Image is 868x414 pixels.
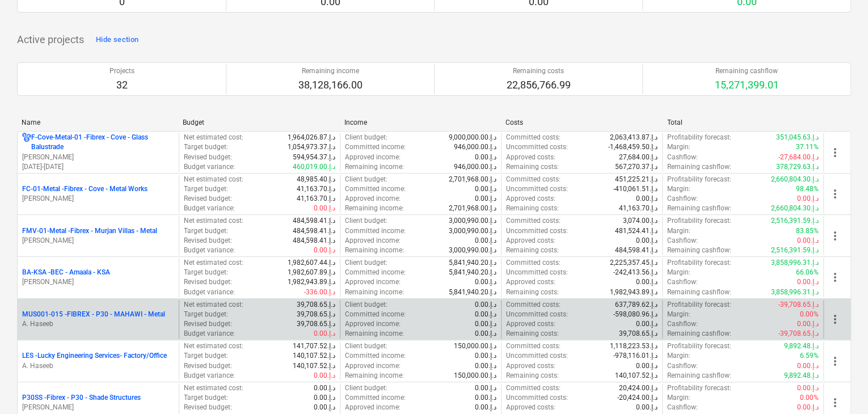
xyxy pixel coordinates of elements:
[297,300,335,310] p: 39,708.65د.إ.‏
[184,341,243,351] p: Net estimated cost :
[22,277,174,287] p: [PERSON_NAME]
[184,383,243,393] p: Net estimated cost :
[293,162,335,172] p: 460,019.00د.إ.‏
[314,329,335,339] p: 0.00د.إ.‏
[506,351,568,361] p: Uncommitted costs :
[828,146,842,159] span: more_vert
[613,310,658,319] p: -598,080.96د.إ.‏
[828,312,842,326] span: more_vert
[619,153,658,162] p: 27,684.00د.إ.‏
[184,194,232,204] p: Revised budget :
[293,341,335,351] p: 141,707.52د.إ.‏
[345,393,406,403] p: Committed income :
[506,175,561,184] p: Committed costs :
[617,393,658,403] p: -20,424.00د.إ.‏
[610,258,658,268] p: 2,225,357.45د.إ.‏
[667,371,731,381] p: Remaining cashflow :
[449,258,496,268] p: 5,841,940.20د.إ.‏
[345,268,406,277] p: Committed income :
[449,288,496,297] p: 5,841,940.20د.إ.‏
[314,383,335,393] p: 0.00د.إ.‏
[345,246,404,255] p: Remaining income :
[288,133,335,142] p: 1,964,026.87د.إ.‏
[800,393,819,403] p: 0.00%
[345,300,387,310] p: Client budget :
[797,319,819,329] p: 0.00د.إ.‏
[797,403,819,412] p: 0.00د.إ.‏
[667,153,698,162] p: Cashflow :
[345,162,404,172] p: Remaining income :
[811,360,868,414] iframe: Chat Widget
[506,288,559,297] p: Remaining costs :
[345,175,387,184] p: Client budget :
[800,351,819,361] p: 6.59%
[184,288,235,297] p: Budget variance :
[506,226,568,236] p: Uncommitted costs :
[667,204,731,213] p: Remaining cashflow :
[778,300,819,310] p: -39,708.65د.إ.‏
[667,226,690,236] p: Margin :
[610,341,658,351] p: 1,118,223.53د.إ.‏
[506,268,568,277] p: Uncommitted costs :
[297,319,335,329] p: 39,708.65د.إ.‏
[22,133,31,152] div: Project has multi currencies enabled
[667,351,690,361] p: Margin :
[184,204,235,213] p: Budget variance :
[293,236,335,246] p: 484,598.41د.إ.‏
[22,133,174,172] div: F-Cove-Metal-01 -Fibrex - Cove - Glass Balustrade[PERSON_NAME][DATE]-[DATE]
[667,393,690,403] p: Margin :
[22,403,174,412] p: [PERSON_NAME]
[184,216,243,226] p: Net estimated cost :
[610,288,658,297] p: 1,982,943.89د.إ.‏
[22,393,141,403] p: P30SS - Fibrex - P30 - Shade Structures
[345,371,404,381] p: Remaining income :
[667,268,690,277] p: Margin :
[345,153,401,162] p: Approved income :
[184,277,232,287] p: Revised budget :
[184,268,228,277] p: Target budget :
[184,175,243,184] p: Net estimated cost :
[506,194,555,204] p: Approved costs :
[667,300,731,310] p: Profitability forecast :
[506,184,568,194] p: Uncommitted costs :
[22,319,174,329] p: A. Haseeb
[475,393,496,403] p: 0.00د.إ.‏
[184,142,228,152] p: Target budget :
[22,226,174,246] div: FMV-01-Metal -Fibrex - Murjan Villas - Metal[PERSON_NAME]
[475,361,496,371] p: 0.00د.إ.‏
[297,175,335,184] p: 48,985.40د.إ.‏
[667,216,731,226] p: Profitability forecast :
[667,341,731,351] p: Profitability forecast :
[22,393,174,412] div: P30SS -Fibrex - P30 - Shade Structures[PERSON_NAME]
[454,371,496,381] p: 150,000.00د.إ.‏
[449,175,496,184] p: 2,701,968.00د.إ.‏
[345,403,401,412] p: Approved income :
[619,383,658,393] p: 20,424.00د.إ.‏
[506,142,568,152] p: Uncommitted costs :
[797,383,819,393] p: 0.00د.إ.‏
[297,310,335,319] p: 39,708.65د.إ.‏
[22,310,165,319] p: MUS001-015 - FIBREX - P30 - MAHAWI - Metal
[667,277,698,287] p: Cashflow :
[506,383,561,393] p: Committed costs :
[22,184,174,204] div: FC-01-Metal -Fibrex - Cove - Metal Works[PERSON_NAME]
[297,194,335,204] p: 41,163.70د.إ.‏
[771,175,819,184] p: 2,660,804.30د.إ.‏
[288,277,335,287] p: 1,982,943.89د.إ.‏
[93,31,141,49] button: Hide section
[297,184,335,194] p: 41,163.70د.إ.‏
[506,236,555,246] p: Approved costs :
[797,236,819,246] p: 0.00د.إ.‏
[345,194,401,204] p: Approved income :
[345,204,404,213] p: Remaining income :
[636,319,658,329] p: 0.00د.إ.‏
[506,277,555,287] p: Approved costs :
[507,78,571,92] p: 22,856,766.99
[636,194,658,204] p: 0.00د.إ.‏
[475,153,496,162] p: 0.00د.إ.‏
[667,258,731,268] p: Profitability forecast :
[506,371,559,381] p: Remaining costs :
[667,310,690,319] p: Margin :
[184,246,235,255] p: Budget variance :
[608,142,658,152] p: -1,468,459.50د.إ.‏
